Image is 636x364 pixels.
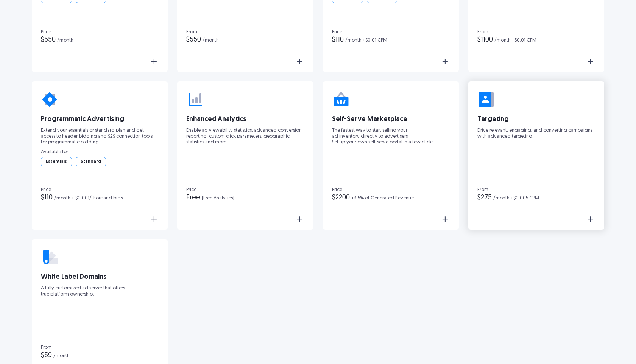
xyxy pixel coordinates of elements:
div: $59 [41,352,52,359]
div: Standard [76,157,106,166]
div: +3.5% of Generated Revenue [351,196,414,201]
p: Extend your essentials or standard plan and get access to header bidding and S2S connection tools... [41,128,159,145]
div: White Label Domains [41,274,159,281]
div: /month [203,38,219,43]
div: Enhanced Analytics [186,116,304,123]
div: /month + $0.001/thousand bids [54,196,123,201]
div: Essentials [41,157,72,166]
div: $110 [41,194,53,201]
div: Price [332,30,450,34]
div: Price [41,187,159,192]
div: /month [57,38,73,43]
div: Programmatic Advertising [41,116,159,123]
div: From [41,345,159,350]
div: /month +$0.01 CPM [345,38,387,43]
div: $2200 [332,194,350,201]
p: The fastest way to start selling your ad inventory directly to advertisers. Set up your own self-... [332,128,450,145]
div: /month +$0.01 CPM [494,38,536,43]
div: Price [41,30,159,34]
div: /month +$0.005 CPM [493,196,539,201]
div: Price [332,187,450,192]
div: $275 [477,194,492,201]
div: /month [53,353,70,358]
div: $1100 [477,37,493,44]
div: From [477,187,595,192]
div: Price [186,187,304,192]
div: Targeting [477,116,595,123]
div: $110 [332,37,344,44]
div: (Free Analytics) [202,196,234,201]
div: From [186,30,304,34]
div: Self-Serve Marketplace [332,116,450,123]
p: A fully customized ad server that offers true platform ownership. [41,285,159,297]
p: Enable ad viewability statistics, advanced conversion reporting, custom click parameters, geograp... [186,128,304,145]
div: From [477,30,595,34]
p: Available for [41,149,159,155]
div: Free [186,194,200,201]
p: Drive relevant, engaging, and converting campaigns with advanced targeting. [477,128,595,139]
div: $550 [41,37,56,44]
div: $550 [186,37,201,44]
